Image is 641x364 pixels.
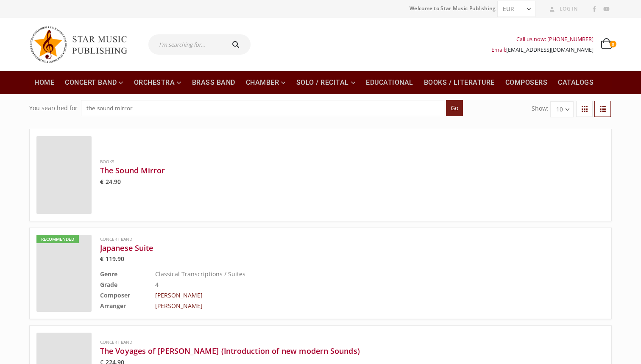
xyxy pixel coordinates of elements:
[361,71,418,94] a: Educational
[100,236,132,242] a: Concert Band
[446,100,463,116] input: Go
[100,346,562,356] a: The Voyages of [PERSON_NAME] (Introduction of new modern Sounds)
[29,22,135,67] img: Star Music Publishing
[241,71,291,94] a: Chamber
[410,2,496,15] span: Welcome to Star Music Publishing
[532,101,574,117] form: Show:
[148,34,223,55] input: I'm searching for...
[100,165,562,175] a: The Sound Mirror
[100,158,114,164] a: Books
[29,100,78,116] div: You searched for
[100,178,121,186] bdi: 24.90
[500,71,553,94] a: Composers
[155,291,203,299] a: [PERSON_NAME]
[546,3,578,14] a: Log In
[155,302,203,310] a: [PERSON_NAME]
[100,243,562,253] a: Japanese Suite
[100,339,132,345] a: Concert Band
[29,71,59,94] a: Home
[155,279,562,290] td: 4
[100,291,130,299] b: Composer
[506,46,594,53] a: [EMAIL_ADDRESS][DOMAIN_NAME]
[100,178,103,186] span: €
[419,71,500,94] a: Books / Literature
[601,4,612,15] a: Youtube
[491,44,594,55] div: Email:
[589,4,600,15] a: Facebook
[155,269,562,279] td: Classical Transcriptions / Suites
[60,71,128,94] a: Concert Band
[100,255,103,263] span: €
[223,34,251,55] button: Search
[36,235,79,243] div: Recommended
[610,41,616,47] span: 0
[100,255,125,263] bdi: 119.90
[553,71,599,94] a: Catalogs
[491,34,594,44] div: Call us now: [PHONE_NUMBER]
[36,235,92,312] a: Recommended
[187,71,240,94] a: Brass Band
[100,302,126,310] b: Arranger
[291,71,361,94] a: Solo / Recital
[100,281,117,289] b: Grade
[129,71,187,94] a: Orchestra
[100,270,117,278] b: Genre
